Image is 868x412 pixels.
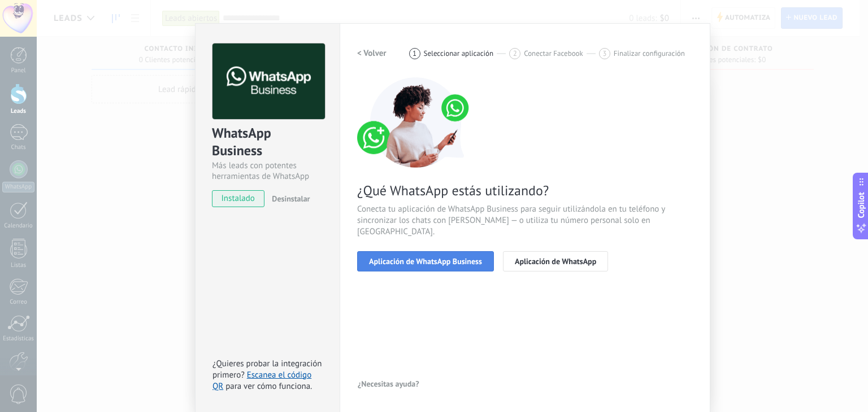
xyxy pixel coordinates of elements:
span: ¿Quieres probar la integración primero? [212,358,322,380]
span: Finalizar configuración [614,49,685,58]
span: Conecta tu aplicación de WhatsApp Business para seguir utilizándola en tu teléfono y sincronizar ... [357,204,693,238]
span: Seleccionar aplicación [424,49,494,58]
span: 2 [513,49,517,58]
span: Copilot [856,192,867,218]
span: 3 [602,49,606,58]
span: ¿Necesitas ayuda? [358,380,419,388]
button: Desinstalar [267,190,310,207]
img: logo_main.png [212,43,325,120]
span: Desinstalar [272,194,310,204]
a: Escanea el código QR [212,370,311,392]
span: Conectar Facebook [524,49,583,58]
span: Aplicación de WhatsApp Business [369,257,482,265]
span: 1 [413,49,416,58]
img: connect number [357,77,476,168]
span: Aplicación de WhatsApp [515,257,596,265]
button: Aplicación de WhatsApp Business [357,251,494,271]
h2: < Volver [357,48,387,59]
span: instalado [212,190,264,207]
button: Aplicación de WhatsApp [503,251,608,271]
span: para ver cómo funciona. [225,381,312,392]
button: < Volver [357,43,387,64]
span: ¿Qué WhatsApp estás utilizando? [357,182,693,199]
div: Más leads con potentes herramientas de WhatsApp [212,160,323,182]
button: ¿Necesitas ayuda? [357,375,420,392]
div: WhatsApp Business [212,124,323,160]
